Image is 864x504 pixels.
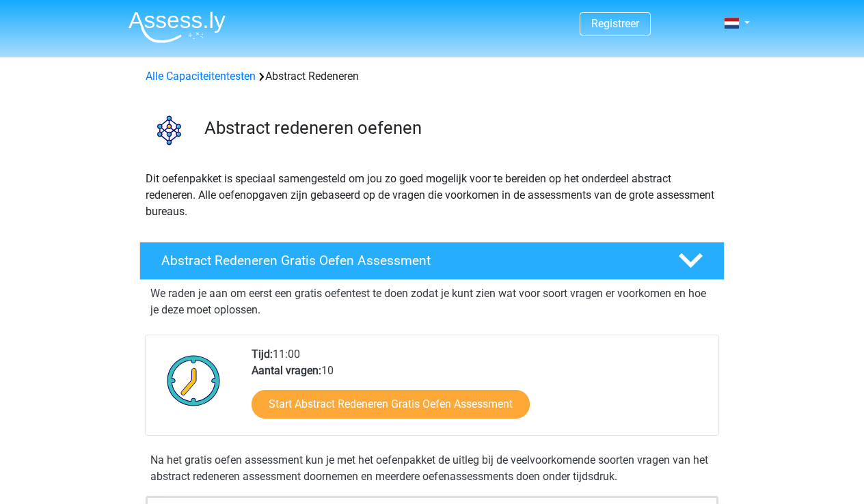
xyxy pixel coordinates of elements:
p: Dit oefenpakket is speciaal samengesteld om jou zo goed mogelijk voor te bereiden op het onderdee... [146,171,718,220]
div: Na het gratis oefen assessment kun je met het oefenpakket de uitleg bij de veelvoorkomende soorte... [145,452,719,485]
a: Abstract Redeneren Gratis Oefen Assessment [134,242,730,280]
b: Aantal vragen: [252,364,321,377]
img: abstract redeneren [140,101,198,159]
b: Tijd: [252,348,273,361]
a: Alle Capaciteitentesten [146,70,256,83]
p: We raden je aan om eerst een gratis oefentest te doen zodat je kunt zien wat voor soort vragen er... [150,285,714,318]
a: Start Abstract Redeneren Gratis Oefen Assessment [252,390,530,419]
h3: Abstract redeneren oefenen [204,117,714,139]
div: 11:00 10 [241,346,718,435]
h4: Abstract Redeneren Gratis Oefen Assessment [161,253,656,268]
img: Assessly [129,11,226,43]
a: Registreer [591,17,639,30]
div: Abstract Redeneren [140,68,724,85]
img: Klok [159,346,228,415]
